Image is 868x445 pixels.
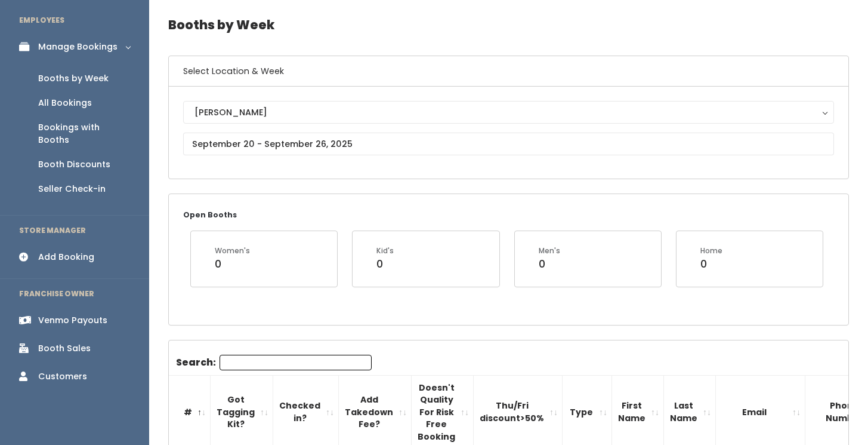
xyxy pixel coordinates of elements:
div: 0 [700,256,722,272]
div: Bookings with Booths [38,121,130,146]
input: September 20 - September 26, 2025 [183,133,834,155]
div: Booth Discounts [38,158,110,171]
div: 0 [376,256,394,272]
div: Customers [38,370,87,383]
div: Home [700,245,722,256]
div: Add Booking [38,251,94,263]
div: 0 [539,256,560,272]
div: [PERSON_NAME] [194,106,823,119]
label: Search: [176,355,372,370]
div: Seller Check-in [38,183,106,195]
h4: Booths by Week [168,8,849,41]
div: Venmo Payouts [38,314,107,327]
div: Men's [539,245,560,256]
small: Open Booths [183,210,237,220]
div: Women's [215,245,250,256]
div: 0 [215,256,250,272]
h6: Select Location & Week [169,56,848,87]
input: Search: [220,355,372,370]
div: Booths by Week [38,72,109,85]
div: Kid's [376,245,394,256]
button: [PERSON_NAME] [183,101,834,124]
div: Manage Bookings [38,41,118,53]
div: All Bookings [38,97,92,109]
div: Booth Sales [38,342,91,355]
